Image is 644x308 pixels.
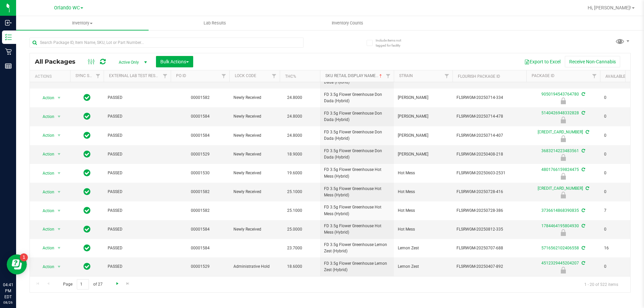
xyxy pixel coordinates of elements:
[525,192,601,198] div: Newly Received
[233,132,276,139] span: Newly Received
[84,225,91,234] span: In Sync
[565,56,620,67] button: Receive Non-Cannabis
[284,93,306,103] span: 24.8000
[525,98,601,104] div: Newly Received
[55,243,63,253] span: select
[77,279,89,290] input: 1
[581,92,585,97] span: Sync from Compliance System
[525,154,601,161] div: Newly Received
[191,264,210,269] a: 00001529
[284,112,306,121] span: 24.8000
[55,225,63,234] span: select
[75,73,101,78] a: Sync Status
[604,113,630,120] span: 0
[191,246,210,250] a: 00001584
[35,58,82,65] span: All Packages
[57,279,108,290] span: Page of 27
[324,223,390,236] span: FD 3.5g Flower Greenhouse Hot Mess (Hybrid)
[457,189,522,195] span: FLSRWGM-20250728-416
[235,73,256,78] a: Lock Code
[7,254,27,274] iframe: Resource center
[233,170,276,176] span: Newly Received
[37,243,55,253] span: Action
[5,19,12,26] inline-svg: Inbound
[233,113,276,120] span: Newly Received
[541,167,579,172] a: 4801766159824475
[324,242,390,254] span: FD 3.5g Flower Greenhouse Lemon Zest (Hybrid)
[218,70,229,82] a: Filter
[160,70,171,82] a: Filter
[160,59,189,64] span: Bulk Actions
[399,73,413,78] a: Strain
[589,70,600,82] a: Filter
[457,95,522,101] span: FLSRWGM-20250714-334
[284,131,306,140] span: 24.8000
[538,130,583,134] a: [CREDIT_CARD_NUMBER]
[398,170,448,176] span: Hot Mess
[398,132,448,139] span: [PERSON_NAME]
[233,95,276,101] span: Newly Received
[284,187,306,197] span: 25.1000
[398,245,448,251] span: Lemon Zest
[398,189,448,195] span: Hot Mess
[284,149,306,159] span: 18.9000
[604,132,630,139] span: 0
[383,70,394,82] a: Filter
[581,261,585,265] span: Sync from Compliance System
[284,243,306,253] span: 23.7000
[541,111,579,115] a: 5140426948332828
[585,186,589,191] span: Sync from Compliance System
[108,263,167,270] span: PASSED
[398,207,448,214] span: Hot Mess
[84,243,91,253] span: In Sync
[84,168,91,178] span: In Sync
[37,131,55,140] span: Action
[398,113,448,120] span: [PERSON_NAME]
[604,151,630,158] span: 0
[84,131,91,140] span: In Sync
[55,206,63,215] span: select
[541,261,579,265] a: 4512329445204207
[541,92,579,97] a: 9050194543764780
[398,263,448,270] span: Lemon Zest
[457,132,522,139] span: FLSRWGM-20250714-407
[37,206,55,215] span: Action
[108,95,167,101] span: PASSED
[233,263,276,270] span: Administrative Hold
[191,95,210,100] a: 00001582
[284,262,306,271] span: 18.6000
[324,91,390,104] span: FD 3.5g Flower Greenhouse Don Dada (Hybrid)
[84,187,91,196] span: In Sync
[581,167,585,172] span: Sync from Compliance System
[84,112,91,121] span: In Sync
[108,113,167,120] span: PASSED
[581,111,585,115] span: Sync from Compliance System
[233,226,276,233] span: Newly Received
[441,70,452,82] a: Filter
[108,226,167,233] span: PASSED
[108,189,167,195] span: PASSED
[604,263,630,270] span: 0
[585,130,589,134] span: Sync from Compliance System
[37,169,55,178] span: Action
[84,149,91,159] span: In Sync
[123,279,133,288] a: Go to the last page
[55,93,63,103] span: select
[285,74,296,79] a: THC%
[581,208,585,213] span: Sync from Compliance System
[605,74,626,79] a: Available
[588,5,631,10] span: Hi, [PERSON_NAME]!
[398,151,448,158] span: [PERSON_NAME]
[55,169,63,178] span: select
[3,282,13,300] p: 04:41 PM EDT
[37,187,55,197] span: Action
[525,117,601,123] div: Newly Received
[269,70,280,82] a: Filter
[376,38,409,48] span: Include items not tagged for facility
[532,73,554,78] a: Package ID
[84,93,91,102] span: In Sync
[55,149,63,159] span: select
[108,207,167,214] span: PASSED
[581,246,585,250] span: Sync from Compliance System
